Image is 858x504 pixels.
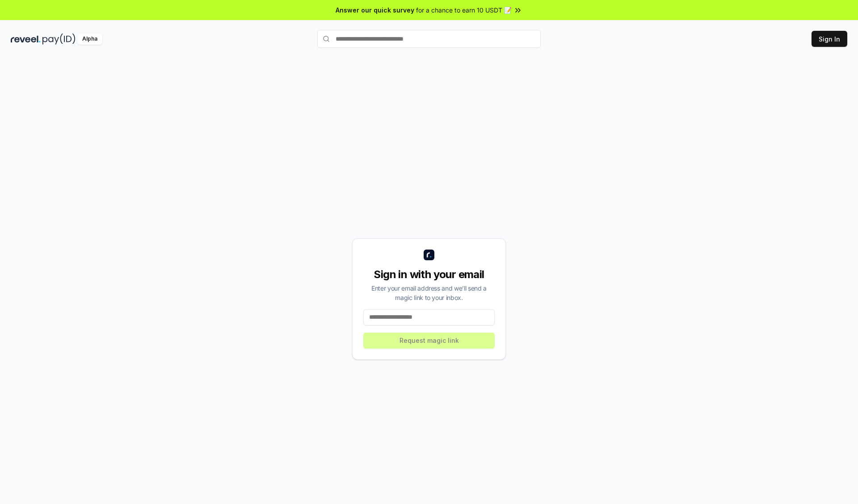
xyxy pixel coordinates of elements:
img: pay_id [42,33,76,45]
div: Alpha [77,33,102,45]
img: logo_small [424,250,434,260]
span: Answer our quick survey [336,5,414,15]
span: for a chance to earn 10 USDT 📝 [416,5,512,15]
button: Sign In [812,31,847,47]
div: Sign in with your email [363,267,495,282]
div: Enter your email address and we’ll send a magic link to your inbox. [363,283,495,302]
img: reveel_dark [11,33,41,45]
